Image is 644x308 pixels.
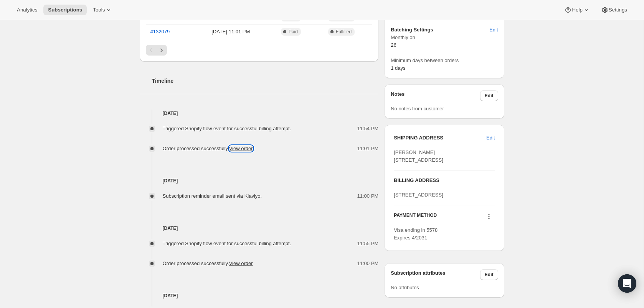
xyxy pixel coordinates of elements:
[482,132,499,144] button: Edit
[394,192,443,198] span: [STREET_ADDRESS]
[596,5,632,15] button: Settings
[357,240,379,247] span: 11:55 PM
[394,149,443,163] span: [PERSON_NAME] [STREET_ADDRESS]
[48,7,82,13] span: Subscriptions
[150,29,170,34] a: #132079
[609,7,627,13] span: Settings
[560,5,594,15] button: Help
[146,45,373,56] nav: Pagination
[480,269,498,280] button: Edit
[391,42,396,48] span: 26
[195,28,267,36] span: [DATE] · 11:01 PM
[140,292,379,300] h4: [DATE]
[391,34,498,41] span: Monthly on
[357,125,379,133] span: 11:54 PM
[163,146,253,151] span: Order processed successfully.
[394,212,437,223] h3: PAYMENT METHOD
[163,260,253,266] span: Order processed successfully.
[163,193,262,199] span: Subscription reminder email sent via Klaviyo.
[140,224,379,232] h4: [DATE]
[391,65,405,71] span: 1 days
[391,26,489,34] h6: Batching Settings
[391,57,498,64] span: Minimum days between orders
[12,5,42,15] button: Analytics
[163,126,291,131] span: Triggered Shopify flow event for successful billing attempt.
[357,145,379,152] span: 11:01 PM
[391,285,419,290] span: No attributes
[394,177,495,184] h3: BILLING ADDRESS
[394,227,438,241] span: Visa ending in 5578 Expires 4/2031
[357,192,379,200] span: 11:00 PM
[140,110,379,117] h4: [DATE]
[140,177,379,185] h4: [DATE]
[163,241,291,246] span: Triggered Shopify flow event for successful billing attempt.
[480,90,498,101] button: Edit
[391,106,444,111] span: No notes from customer
[485,93,494,99] span: Edit
[618,274,636,293] div: Open Intercom Messenger
[485,24,502,36] button: Edit
[43,5,87,15] button: Subscriptions
[229,260,253,266] a: View order
[394,134,486,142] h3: SHIPPING ADDRESS
[486,134,495,142] span: Edit
[391,269,480,280] h3: Subscription attributes
[336,29,352,35] span: Fulfilled
[88,5,117,15] button: Tools
[229,146,253,151] a: View order
[485,272,494,278] span: Edit
[156,45,167,56] button: Next
[572,7,582,13] span: Help
[289,29,298,35] span: Paid
[17,7,37,13] span: Analytics
[357,260,379,267] span: 11:00 PM
[152,77,379,85] h2: Timeline
[93,7,105,13] span: Tools
[391,90,480,101] h3: Notes
[489,26,498,34] span: Edit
